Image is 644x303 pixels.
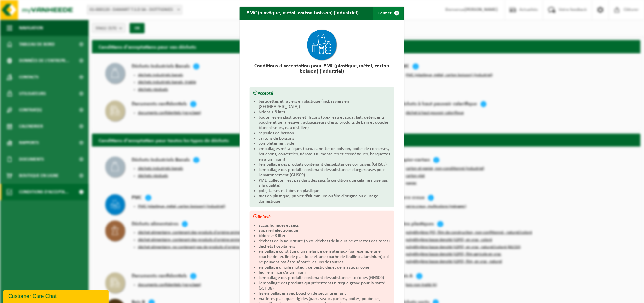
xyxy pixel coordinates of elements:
[253,214,391,220] h3: Refusé
[259,233,391,239] li: bidons > 8 liter
[3,289,110,303] iframe: chat widget
[259,265,391,270] li: emballage d'huile moteur, de pesticides et de mastic silicone
[259,194,391,204] li: sacs en plastique, papier d'aluminium ou film d'origine ou d'usage domestique
[259,239,391,244] li: déchets de la nourriture (p.ex. déchets de la cuisine et restes des repas)
[259,228,391,233] li: appareil électronique
[259,178,391,188] li: PMD collecté n'est pas dans des sacs (à condition que cela ne nuise pas à la qualité).
[259,275,391,281] li: l'emballage des produits contenant des substances toxiques (GHS06)
[259,131,391,136] li: capsules de boisson
[259,162,391,167] li: l'emballage des produits contenant des substances corrosives (GHS05)
[259,188,391,194] li: pots, tasses et tubes en plastique
[259,281,391,291] li: l'emballage des produits qui présentent un risque grave pour la santé (SGH08)
[259,99,391,110] li: barquettes et raviers en plastique (incl. raviers en [GEOGRAPHIC_DATA])
[259,244,391,249] li: déchets hospitaliers
[259,115,391,131] li: bouteilles en plastiques et flacons (p.ex. eau et soda, lait, détergents, poudre et gel à lessive...
[259,223,391,228] li: accus humides et secs
[259,291,391,296] li: les emballages avec bouchon de sécurité enfant
[259,167,391,178] li: l'emballage des produits contenant des substances dangereuses pour l'environnement (GHS09)
[259,146,391,162] li: emballages métalliques (p.ex. canettes de boisson, boîtes de conserves, bouchons, couvercles, aér...
[253,90,391,96] h3: Accepté
[259,136,391,141] li: cartons de boissons
[259,249,391,265] li: emballage constitué d'un mélange de matériaux (par exemple une couche de feuille de plastique et ...
[373,7,404,20] button: Fermer
[250,63,394,74] h2: Conditions d'acceptation pour PMC (plastique, métal, carton boisson) (industriel)
[259,270,391,275] li: feuille mince d'aluminium
[259,110,391,115] li: bidons < 8 liter
[259,141,391,146] li: complètement vide
[240,7,365,19] h2: PMC (plastique, métal, carton boisson) (industriel)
